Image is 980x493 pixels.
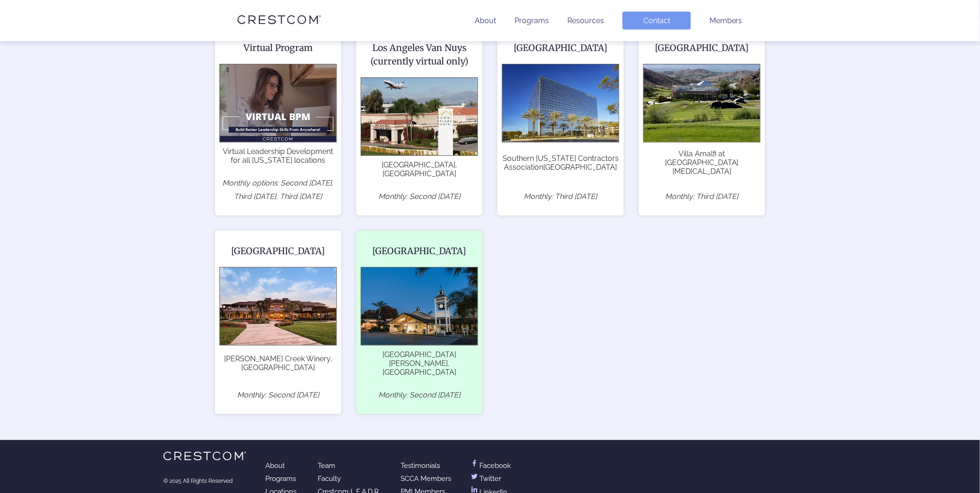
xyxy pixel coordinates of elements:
[220,350,337,377] span: [PERSON_NAME] Creek Winery, [GEOGRAPHIC_DATA]
[515,16,549,25] a: Programs
[318,474,341,483] a: Faculty
[643,41,760,55] h2: [GEOGRAPHIC_DATA]
[220,267,337,346] img: Riverside County South
[638,27,766,216] a: [GEOGRAPHIC_DATA] Villa Amalfi at [GEOGRAPHIC_DATA][MEDICAL_DATA] Monthly: Third [DATE]
[237,391,319,399] i: Monthly: Second [DATE]
[265,474,296,483] a: Programs
[214,27,342,216] a: Virtual Program Virtual Leadership Development for all [US_STATE] locations Monthly options: Seco...
[220,41,337,55] h2: Virtual Program
[356,27,483,216] a: Los Angeles Van Nuys (currently virtual only) [GEOGRAPHIC_DATA], [GEOGRAPHIC_DATA] Monthly: Secon...
[361,244,478,258] h2: [GEOGRAPHIC_DATA]
[361,350,478,377] span: [GEOGRAPHIC_DATA][PERSON_NAME], [GEOGRAPHIC_DATA]
[622,12,691,30] a: Contact
[361,267,478,346] img: San Diego County
[470,461,511,470] a: Facebook
[378,391,460,399] i: Monthly: Second [DATE]
[475,16,496,25] a: About
[401,461,440,470] a: Testimonials
[163,478,247,484] div: © 2025 All Rights Reserved
[470,474,501,483] a: Twitter
[497,27,624,216] a: [GEOGRAPHIC_DATA] Southern [US_STATE] Contractors Association[GEOGRAPHIC_DATA] Monthly: Third [DATE]
[567,16,604,25] a: Resources
[361,77,478,156] img: Los Angeles Van Nuys (currently virtual only)
[643,64,760,142] img: Riverside County North
[502,147,619,178] span: Southern [US_STATE] Contractors Association[GEOGRAPHIC_DATA]
[643,147,760,178] span: Villa Amalfi at [GEOGRAPHIC_DATA][MEDICAL_DATA]
[524,192,597,201] i: Monthly: Third [DATE]
[710,16,742,25] a: Members
[223,179,334,201] i: Monthly options: Second [DATE], Third [DATE], Third [DATE]
[361,41,478,68] h2: Los Angeles Van Nuys (currently virtual only)
[214,230,342,415] a: [GEOGRAPHIC_DATA] [PERSON_NAME] Creek Winery, [GEOGRAPHIC_DATA] Monthly: Second [DATE]
[265,461,285,470] a: About
[378,192,460,201] i: Monthly: Second [DATE]
[502,64,619,142] img: Orange County
[220,244,337,258] h2: [GEOGRAPHIC_DATA]
[401,474,451,483] a: SCCA Members
[318,461,335,470] a: Team
[220,147,337,165] span: Virtual Leadership Development for all [US_STATE] locations
[220,64,337,142] img: Virtual
[356,230,483,415] a: [GEOGRAPHIC_DATA] [GEOGRAPHIC_DATA][PERSON_NAME], [GEOGRAPHIC_DATA] Monthly: Second [DATE]
[502,41,619,55] h2: [GEOGRAPHIC_DATA]
[666,192,739,201] i: Monthly: Third [DATE]
[361,160,478,178] span: [GEOGRAPHIC_DATA], [GEOGRAPHIC_DATA]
